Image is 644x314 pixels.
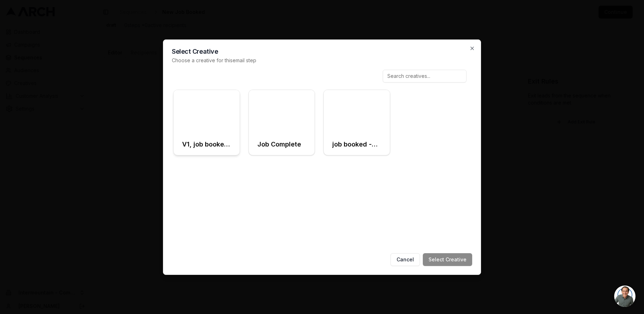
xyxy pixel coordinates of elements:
h3: Job Complete [257,139,301,149]
p: Choose a creative for this email step [172,57,472,64]
h3: job booked - thank you [332,139,381,149]
button: Cancel [391,253,420,266]
input: Search creatives... [383,70,466,83]
h3: V1, job booked - thank you [182,139,231,149]
h2: Select Creative [172,48,472,55]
